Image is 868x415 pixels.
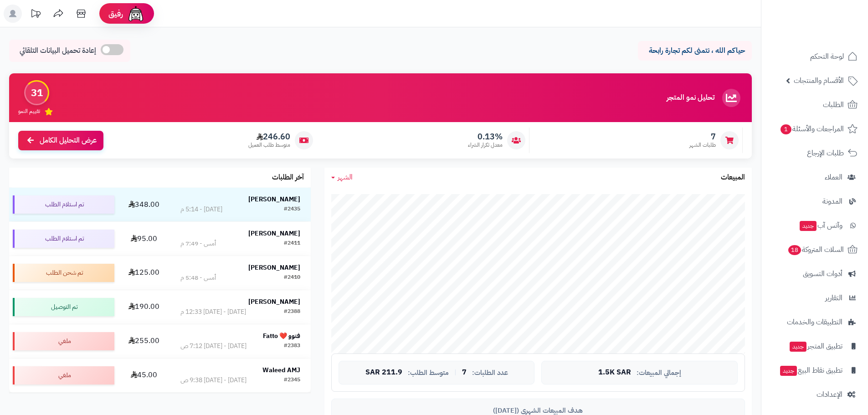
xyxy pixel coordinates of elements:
[127,5,145,23] img: ai-face.png
[118,290,170,324] td: 190.00
[18,108,40,115] span: تقييم النمو
[284,376,300,385] div: #2345
[13,264,114,282] div: تم شحن الطلب
[767,166,863,188] a: العملاء
[263,331,300,341] strong: فتوو ❤️ Fatto
[779,364,842,377] span: تطبيق نقاط البيع
[825,292,842,304] span: التقارير
[799,219,842,232] span: وآتس آب
[180,342,247,351] div: [DATE] - [DATE] 7:12 ص
[180,205,222,214] div: [DATE] - 5:14 م
[767,239,863,261] a: السلات المتروكة18
[118,359,170,392] td: 45.00
[248,141,290,149] span: متوسط طلب العميل
[284,273,300,282] div: #2410
[108,8,123,19] span: رفيق
[721,174,745,182] h3: المبيعات
[248,132,290,142] span: 246.60
[118,324,170,358] td: 255.00
[284,239,300,248] div: #2411
[780,123,844,135] span: المراجعات والأسئلة
[767,263,863,285] a: أدوات التسويق
[13,332,114,350] div: ملغي
[790,342,806,352] span: جديد
[118,222,170,256] td: 95.00
[13,195,114,214] div: تم استلام الطلب
[780,366,797,376] span: جديد
[803,267,842,280] span: أدوات التسويق
[810,50,844,63] span: لوحة التحكم
[248,229,300,238] strong: [PERSON_NAME]
[794,74,844,87] span: الأقسام والمنتجات
[462,369,467,377] span: 7
[767,215,863,236] a: وآتس آبجديد
[408,369,449,377] span: متوسط الطلب:
[365,369,402,377] span: 211.9 SAR
[284,307,300,317] div: #2388
[18,131,103,150] a: عرض التحليل الكامل
[767,335,863,357] a: تطبيق المتجرجديد
[472,369,508,377] span: عدد الطلبات:
[24,5,47,25] a: تحديثات المنصة
[637,369,681,377] span: إجمالي المبيعات:
[40,135,97,146] span: عرض التحليل الكامل
[767,311,863,333] a: التطبيقات والخدمات
[180,239,216,248] div: أمس - 7:49 م
[781,124,791,134] span: 1
[645,46,745,56] p: حياكم الله ، نتمنى لكم تجارة رابحة
[787,243,844,256] span: السلات المتروكة
[284,205,300,214] div: #2435
[767,359,863,381] a: تطبيق نقاط البيعجديد
[248,297,300,307] strong: [PERSON_NAME]
[468,132,503,142] span: 0.13%
[454,369,457,376] span: |
[767,94,863,116] a: الطلبات
[598,369,631,377] span: 1.5K SAR
[13,230,114,248] div: تم استلام الطلب
[331,172,353,183] a: الشهر
[118,188,170,221] td: 348.00
[767,384,863,405] a: الإعدادات
[823,98,844,111] span: الطلبات
[788,245,801,255] span: 18
[262,365,300,375] strong: Waleed AMJ
[180,307,246,317] div: [DATE] - [DATE] 12:33 م
[825,171,842,184] span: العملاء
[807,147,844,159] span: طلبات الإرجاع
[118,256,170,290] td: 125.00
[767,190,863,212] a: المدونة
[767,118,863,140] a: المراجعات والأسئلة1
[800,221,817,231] span: جديد
[468,141,503,149] span: معدل تكرار الشراء
[767,287,863,309] a: التقارير
[817,388,842,401] span: الإعدادات
[272,174,304,182] h3: آخر الطلبات
[689,141,716,149] span: طلبات الشهر
[13,366,114,384] div: ملغي
[13,298,114,316] div: تم التوصيل
[789,340,842,353] span: تطبيق المتجر
[822,195,842,208] span: المدونة
[284,342,300,351] div: #2383
[20,46,96,56] span: إعادة تحميل البيانات التلقائي
[787,316,842,328] span: التطبيقات والخدمات
[248,263,300,272] strong: [PERSON_NAME]
[338,172,353,183] span: الشهر
[767,46,863,67] a: لوحة التحكم
[689,132,716,142] span: 7
[248,195,300,204] strong: [PERSON_NAME]
[767,142,863,164] a: طلبات الإرجاع
[667,94,714,102] h3: تحليل نمو المتجر
[180,376,247,385] div: [DATE] - [DATE] 9:38 ص
[180,273,216,282] div: أمس - 5:48 م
